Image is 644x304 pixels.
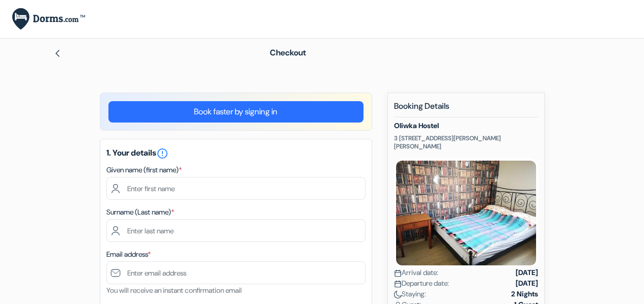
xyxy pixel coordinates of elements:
[394,291,402,298] img: moon.svg
[394,267,438,278] span: Arrival date:
[511,289,538,299] strong: 2 Nights
[394,289,426,299] span: Staying:
[394,278,449,289] span: Departure date:
[516,267,538,278] strong: [DATE]
[106,261,366,284] input: Enter email address
[108,101,363,123] a: Book faster by signing in
[12,8,85,30] img: Dorms.com
[270,47,306,58] span: Checkout
[394,101,538,117] h5: Booking Details
[394,269,402,277] img: calendar.svg
[394,134,538,150] p: 3 [STREET_ADDRESS][PERSON_NAME][PERSON_NAME]
[516,278,538,289] strong: [DATE]
[106,286,242,295] small: You will receive an instant confirmation email
[106,177,366,200] input: Enter first name
[106,249,151,260] label: Email address
[106,147,366,160] h5: 1. Your details
[156,147,169,158] a: error_outline
[156,147,169,160] i: error_outline
[394,280,402,288] img: calendar.svg
[106,207,174,218] label: Surname (Last name)
[53,49,62,57] img: left_arrow.svg
[106,165,182,175] label: Given name (first name)
[106,219,366,242] input: Enter last name
[394,121,538,130] h5: Oliwka Hostel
